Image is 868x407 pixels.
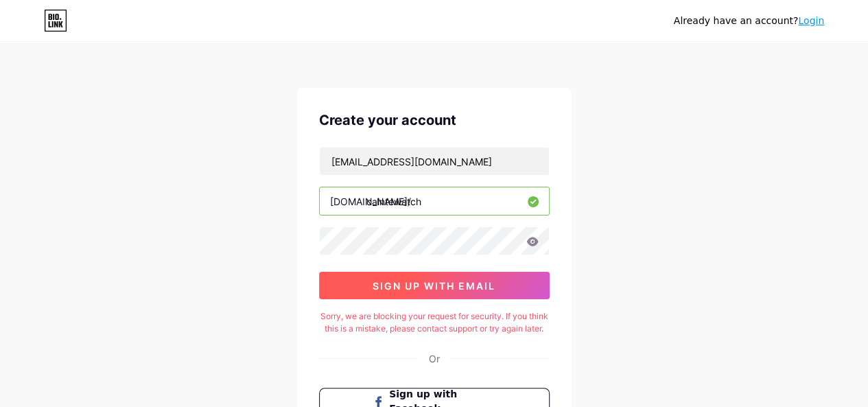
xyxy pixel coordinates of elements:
input: username [320,187,549,215]
div: Already have an account? [674,14,824,28]
div: Sorry, we are blocking your request for security. If you think this is a mistake, please contact ... [319,310,550,335]
div: Create your account [319,110,550,130]
div: Or [429,351,440,366]
input: Email [320,148,549,175]
a: Login [798,15,824,26]
div: [DOMAIN_NAME]/ [330,194,411,209]
span: sign up with email [373,280,495,292]
button: sign up with email [319,272,550,299]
